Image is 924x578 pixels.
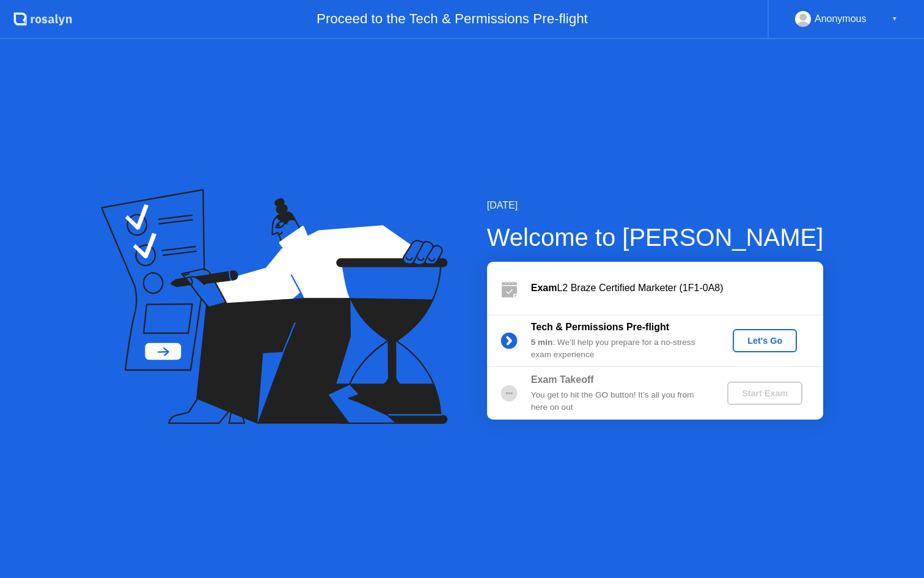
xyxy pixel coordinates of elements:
b: 5 min [531,338,553,347]
button: Start Exam [727,382,802,405]
div: ▼ [892,11,898,27]
div: Anonymous [815,11,867,27]
b: Exam Takeoff [531,374,594,385]
div: : We’ll help you prepare for a no-stress exam experience [531,336,707,361]
b: Tech & Permissions Pre-flight [531,322,669,332]
div: [DATE] [487,198,824,213]
b: Exam [531,283,557,293]
div: Welcome to [PERSON_NAME] [487,219,824,256]
div: L2 Braze Certified Marketer (1F1-0A8) [531,281,823,295]
div: Start Exam [732,388,798,398]
div: Let's Go [738,336,792,346]
div: You get to hit the GO button! It’s all you from here on out [531,389,707,414]
button: Let's Go [733,329,797,352]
